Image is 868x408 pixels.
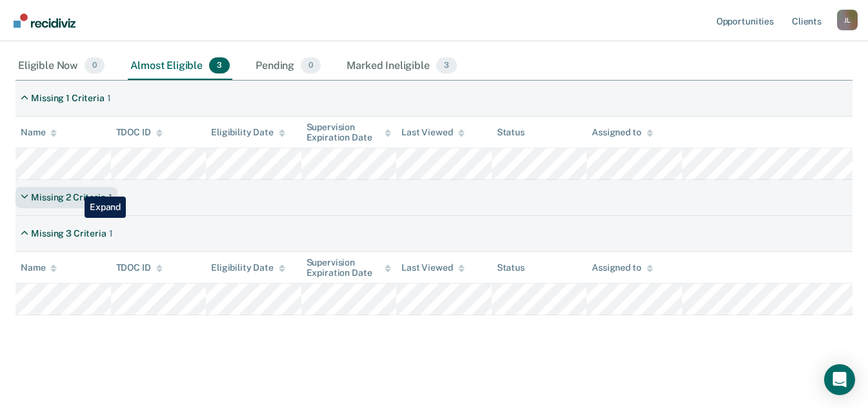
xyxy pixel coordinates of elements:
span: 0 [301,57,321,74]
div: Status [497,262,525,273]
div: Missing 2 Criteria1 [15,187,117,208]
div: Eligibility Date [211,262,285,273]
div: Last Viewed [401,127,464,138]
div: Status [497,127,525,138]
div: Eligibility Date [211,127,285,138]
div: Missing 2 Criteria [31,192,105,203]
div: Marked Ineligible3 [344,52,459,81]
span: 3 [209,57,230,74]
div: Name [21,127,57,138]
div: J L [837,10,858,30]
div: Missing 3 Criteria [31,228,106,239]
span: 0 [85,57,105,74]
span: 3 [436,57,457,74]
button: Profile dropdown button [837,10,858,30]
div: Assigned to [592,127,652,138]
div: Supervision Expiration Date [307,257,392,279]
div: Missing 1 Criteria1 [15,88,116,109]
div: Name [21,262,57,273]
div: 1 [107,93,111,104]
div: TDOC ID [116,262,163,273]
div: Last Viewed [401,262,464,273]
div: TDOC ID [116,127,163,138]
div: Almost Eligible3 [128,52,232,81]
img: Recidiviz [14,14,76,28]
div: Supervision Expiration Date [307,122,392,144]
div: Missing 1 Criteria [31,93,104,104]
div: 1 [108,192,112,203]
div: Open Intercom Messenger [824,364,855,395]
div: 1 [109,228,113,239]
div: Assigned to [592,262,652,273]
div: Missing 3 Criteria1 [15,223,118,244]
div: Pending0 [253,52,323,81]
div: Eligible Now0 [15,52,107,81]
